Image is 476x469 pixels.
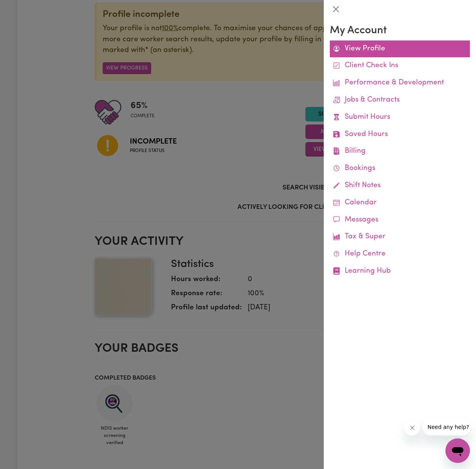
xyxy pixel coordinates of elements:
button: Close [330,3,342,15]
a: Tax & Super [330,228,470,246]
a: Jobs & Contracts [330,92,470,109]
iframe: Message from company [423,419,470,435]
h3: My Account [330,24,470,37]
iframe: Close message [405,420,420,435]
a: Learning Hub [330,263,470,280]
a: Help Centre [330,246,470,263]
a: Submit Hours [330,109,470,126]
a: Bookings [330,160,470,177]
a: View Profile [330,40,470,58]
a: Calendar [330,194,470,212]
a: Messages [330,212,470,229]
a: Billing [330,143,470,160]
iframe: Button to launch messaging window [445,438,470,463]
a: Saved Hours [330,126,470,143]
a: Client Check Ins [330,57,470,74]
a: Performance & Development [330,74,470,92]
a: Shift Notes [330,177,470,194]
